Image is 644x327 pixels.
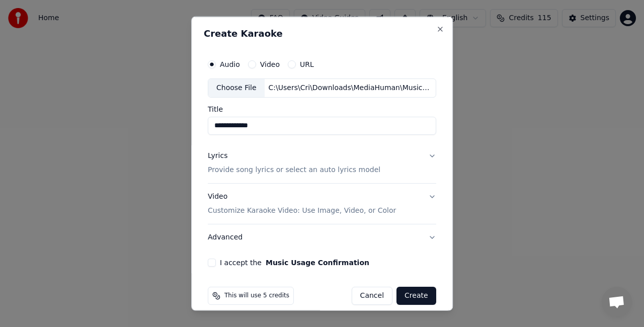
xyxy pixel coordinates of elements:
[396,286,436,304] button: Create
[208,142,436,183] button: LyricsProvide song lyrics or select an auto lyrics model
[208,191,396,215] div: Video
[208,79,265,97] div: Choose File
[224,291,289,299] span: This will use 5 credits
[208,150,227,160] div: Lyrics
[208,224,436,250] button: Advanced
[260,61,280,68] label: Video
[204,29,440,38] h2: Create Karaoke
[300,61,314,68] label: URL
[265,83,436,93] div: C:\Users\Cri\Downloads\MediaHuman\Music\[PERSON_NAME] - Goodbye To Me.mp3
[352,286,392,304] button: Cancel
[220,259,369,266] label: I accept the
[266,259,369,266] button: I accept the
[220,61,240,68] label: Audio
[208,165,380,175] p: Provide song lyrics or select an auto lyrics model
[208,105,436,112] label: Title
[208,183,436,223] button: VideoCustomize Karaoke Video: Use Image, Video, or Color
[208,205,396,215] p: Customize Karaoke Video: Use Image, Video, or Color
